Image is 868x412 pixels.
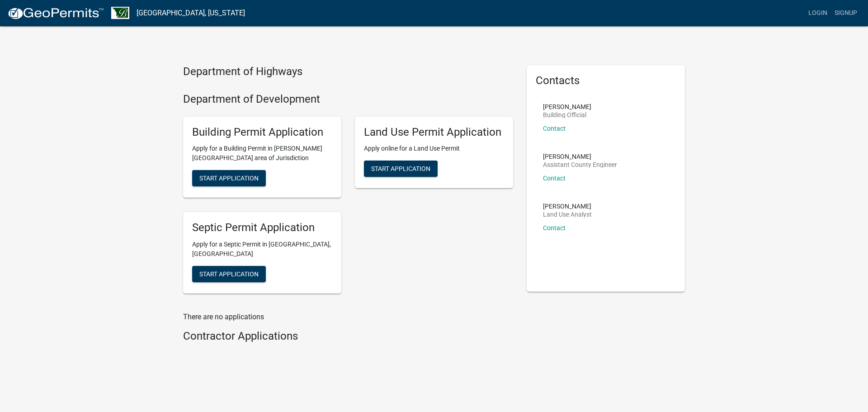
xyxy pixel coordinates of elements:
[543,224,566,232] a: Contact
[183,330,513,343] h4: Contractor Applications
[183,93,513,106] h4: Department of Development
[543,104,591,110] p: [PERSON_NAME]
[192,144,332,163] p: Apply for a Building Permit in [PERSON_NAME][GEOGRAPHIC_DATA] area of Jurisdiction
[192,221,332,234] h5: Septic Permit Application
[199,175,259,182] span: Start Application
[543,211,592,218] p: Land Use Analyst
[192,126,332,139] h5: Building Permit Application
[183,330,513,346] wm-workflow-list-section: Contractor Applications
[192,240,332,259] p: Apply for a Septic Permit in [GEOGRAPHIC_DATA], [GEOGRAPHIC_DATA]
[543,175,566,182] a: Contact
[831,5,861,22] a: Signup
[199,270,259,278] span: Start Application
[183,65,513,78] h4: Department of Highways
[805,5,831,22] a: Login
[364,144,504,153] p: Apply online for a Land Use Permit
[543,112,591,118] p: Building Official
[111,7,129,19] img: Benton County, Minnesota
[137,5,245,21] a: [GEOGRAPHIC_DATA], [US_STATE]
[364,126,504,139] h5: Land Use Permit Application
[536,74,676,87] h5: Contacts
[364,161,438,177] button: Start Application
[543,203,592,209] p: [PERSON_NAME]
[543,161,617,168] p: Assistant County Engineer
[543,125,566,132] a: Contact
[192,170,266,186] button: Start Application
[183,312,513,322] p: There are no applications
[543,153,617,160] p: [PERSON_NAME]
[192,266,266,282] button: Start Application
[371,165,430,172] span: Start Application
